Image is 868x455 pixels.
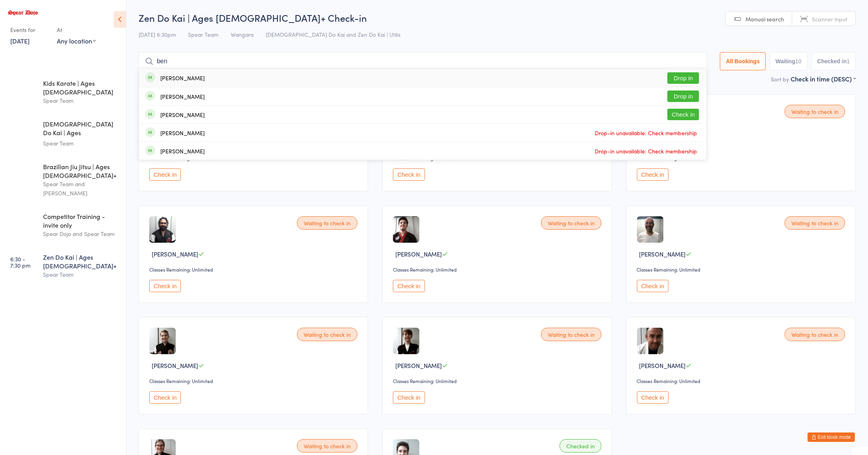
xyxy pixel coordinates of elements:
span: [DATE] 6:30pm [139,30,176,38]
button: Drop in [667,91,699,102]
span: [PERSON_NAME] [152,250,198,258]
div: Spear Team [43,96,119,105]
img: image1733912769.png [149,216,176,243]
div: [PERSON_NAME] [160,111,205,118]
div: Classes Remaining: Unlimited [393,378,603,384]
span: [PERSON_NAME] [639,250,686,258]
img: image1626773051.png [637,328,663,354]
button: Check in [393,280,425,292]
button: All Bookings [720,52,766,70]
span: Drop-in unavailable: Check membership [593,145,699,157]
div: Kids Karate | Ages [DEMOGRAPHIC_DATA] [43,79,119,96]
button: Check in [149,391,181,404]
div: Waiting to check in [785,105,845,118]
button: Check in [637,391,669,404]
div: Checked in [560,439,601,453]
div: 10 [795,58,802,64]
time: 4:45 - 5:30 pm [10,123,31,135]
img: image1626061523.png [393,328,419,354]
a: 4:00 -4:45 pmKids Karate | Ages [DEMOGRAPHIC_DATA]Spear Team [2,72,126,112]
div: Waiting to check in [297,439,357,453]
div: Classes Remaining: Unlimited [149,266,360,273]
a: 5:30 -6:30 pmCompetitor Training - invite onlySpear Dojo and Spear Team [2,205,126,245]
div: [DEMOGRAPHIC_DATA] Do Kai | Ages [DEMOGRAPHIC_DATA] [43,119,119,139]
button: Checked in1 [812,52,856,70]
h2: Zen Do Kai | Ages [DEMOGRAPHIC_DATA]+ Check-in [139,11,856,24]
div: [PERSON_NAME] [160,75,205,81]
div: At [57,23,96,36]
div: 1 [847,58,850,64]
div: Spear Team and [PERSON_NAME] [43,179,119,198]
label: Sort by [771,75,789,83]
div: Waiting to check in [785,216,845,230]
div: Classes Remaining: Unlimited [149,378,360,384]
div: [PERSON_NAME] [160,93,205,100]
div: Check in time (DESC) [791,74,856,83]
div: Spear Dojo and Spear Team [43,229,119,238]
button: Check in [393,168,425,181]
div: Waiting to check in [297,328,357,341]
button: Check in [393,391,425,404]
div: [PERSON_NAME] [160,148,205,154]
button: Exit kiosk mode [808,432,855,442]
span: Wangara [231,30,254,38]
div: Spear Team [43,139,119,148]
button: Waiting10 [770,52,808,70]
div: Waiting to check in [297,216,357,230]
button: Drop in [667,72,699,84]
a: 5:15 -6:30 pmBrazilian Jiu Jitsu | Ages [DEMOGRAPHIC_DATA]+Spear Team and [PERSON_NAME] [2,155,126,204]
button: Check in [149,168,181,181]
time: 4:00 - 4:45 pm [10,82,31,94]
a: 4:45 -5:30 pm[DEMOGRAPHIC_DATA] Do Kai | Ages [DEMOGRAPHIC_DATA]Spear Team [2,113,126,155]
div: Classes Remaining: Unlimited [637,378,847,384]
img: Spear Dojo [8,10,38,15]
time: 5:15 - 6:30 pm [10,165,31,178]
span: [DEMOGRAPHIC_DATA] Do Kai and Zen Do Kai | U18s [266,30,400,38]
button: Check in [667,109,699,120]
time: 5:30 - 6:30 pm [10,215,31,228]
div: [PERSON_NAME] [160,130,205,136]
div: Waiting to check in [541,216,601,230]
div: Brazilian Jiu Jitsu | Ages [DEMOGRAPHIC_DATA]+ [43,162,119,179]
span: Spear Team [188,30,218,38]
div: Any location [57,36,96,45]
input: Search [139,52,707,70]
div: Classes Remaining: Unlimited [637,155,847,161]
button: Check in [637,168,669,181]
time: 6:30 - 7:30 pm [10,256,30,268]
span: [PERSON_NAME] [639,361,686,370]
img: image1625555939.png [393,216,419,243]
a: [DATE] [10,36,30,45]
div: Zen Do Kai | Ages [DEMOGRAPHIC_DATA]+ [43,253,119,270]
button: Check in [149,280,181,292]
div: Classes Remaining: Unlimited [393,266,603,273]
span: Scanner input [812,15,847,23]
div: Waiting to check in [785,328,845,341]
span: [PERSON_NAME] [152,361,198,370]
img: image1626061598.png [149,328,176,354]
span: [PERSON_NAME] [395,250,442,258]
span: Drop-in unavailable: Check membership [593,127,699,139]
div: Competitor Training - invite only [43,212,119,229]
span: [PERSON_NAME] [395,361,442,370]
button: Check in [637,280,669,292]
div: Waiting to check in [541,328,601,341]
div: Classes Remaining: Unlimited [637,266,847,273]
div: Spear Team [43,270,119,279]
div: Events for [10,23,49,36]
span: Manual search [746,15,784,23]
img: image1696242851.png [637,216,663,243]
a: 6:30 -7:30 pmZen Do Kai | Ages [DEMOGRAPHIC_DATA]+Spear Team [2,246,126,286]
